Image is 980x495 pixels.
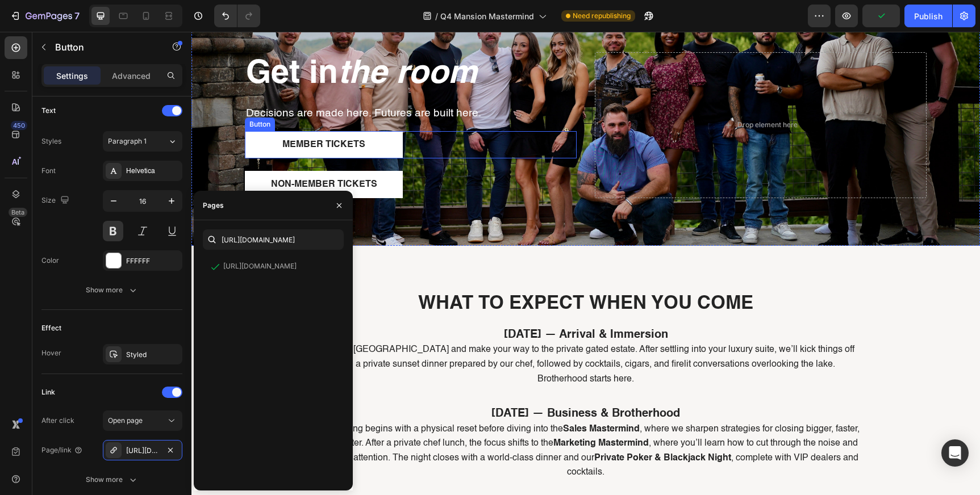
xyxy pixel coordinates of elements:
[103,131,182,152] button: Paragraph 1
[126,166,180,177] div: Helvetica
[41,280,182,300] button: Show more
[41,106,56,116] div: Text
[372,393,448,402] strong: Sales Mastermind
[312,297,477,309] strong: [DATE] — Arrival & Immersion
[300,376,489,388] strong: [DATE] — Business & Brotherhood
[108,416,143,425] span: Open page
[120,311,669,355] p: Arrive in [GEOGRAPHIC_DATA] and make your way to the private gated estate. After settling into yo...
[41,348,61,358] div: Hover
[126,446,159,456] div: [URL][DOMAIN_NAME]
[573,11,631,21] span: Need republishing
[126,256,180,266] div: FFFFFF
[203,229,344,250] input: Insert link or search
[914,10,943,22] div: Publish
[941,439,969,467] div: Open Intercom Messenger
[191,32,980,495] iframe: Design area
[9,208,27,217] div: Beta
[904,5,952,27] button: Publish
[112,70,151,82] p: Advanced
[86,284,139,296] div: Show more
[119,259,670,286] h2: WHAT TO EXPECT WHEN YOU COME
[120,391,669,448] p: The morning begins with a physical reset before diving into the , where we sharpen strategies for...
[86,474,139,485] div: Show more
[41,193,72,208] div: Size
[56,70,88,82] p: Settings
[41,416,74,426] div: After click
[11,121,27,130] div: 450
[214,5,260,27] div: Undo/Redo
[103,410,182,431] button: Open page
[41,166,56,176] div: Font
[203,200,224,211] div: Pages
[440,10,534,22] span: Q4 Mansion Mastermind
[41,469,182,490] button: Show more
[223,261,297,271] div: [URL][DOMAIN_NAME]
[41,136,61,146] div: Styles
[41,323,61,333] div: Effect
[435,10,438,22] span: /
[5,5,85,27] button: 7
[55,40,152,54] p: Button
[546,89,606,98] div: Drop element here
[74,9,80,23] p: 7
[41,387,55,397] div: Link
[362,407,457,416] strong: Marketing Mastermind
[126,350,180,360] div: Styled
[41,445,83,455] div: Page/link
[403,422,540,431] strong: Private Poker & Blackjack Night
[41,255,59,266] div: Color
[108,136,147,146] span: Paragraph 1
